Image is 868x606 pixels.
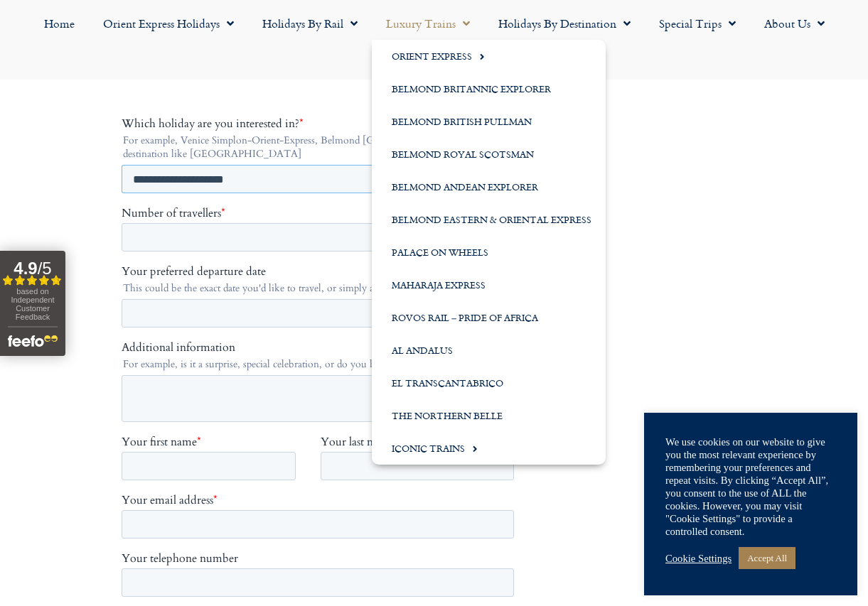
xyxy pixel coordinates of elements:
[372,432,606,465] a: Iconic Trains
[372,203,606,236] a: Belmond Eastern & Oriental Express
[7,7,861,72] nav: Menu
[248,7,372,40] a: Holidays by Rail
[372,138,606,171] a: Belmond Royal Scotsman
[16,514,59,530] span: By email
[372,171,606,203] a: Belmond Andean Explorer
[372,334,606,367] a: Al Andalus
[665,435,836,538] div: We use cookies on our website to give you the most relevant experience by remembering your prefer...
[372,269,606,301] a: Maharaja Express
[372,40,606,72] a: Orient Express
[89,7,248,40] a: Orient Express Holidays
[739,547,795,569] a: Accept All
[372,399,606,432] a: The Northern Belle
[645,7,750,40] a: Special Trips
[4,535,13,544] input: By telephone
[372,301,606,334] a: Rovos Rail – Pride of Africa
[372,367,606,399] a: El Transcantabrico
[750,7,839,40] a: About Us
[372,105,606,138] a: Belmond British Pullman
[4,516,13,526] input: By email
[665,552,732,565] a: Cookie Settings
[372,7,484,40] a: Luxury Trains
[30,7,89,40] a: Home
[372,236,606,269] a: Palace on Wheels
[16,533,80,548] span: By telephone
[372,40,606,465] ul: Luxury Trains
[199,318,272,333] span: Your last name
[484,7,645,40] a: Holidays by Destination
[372,72,606,105] a: Belmond Britannic Explorer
